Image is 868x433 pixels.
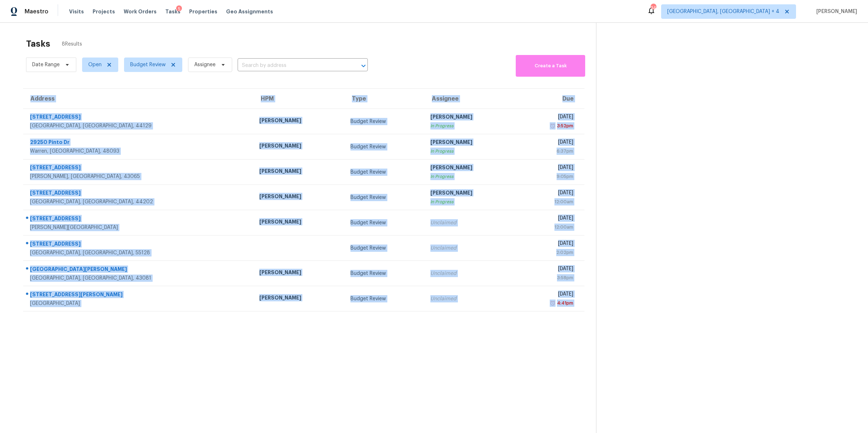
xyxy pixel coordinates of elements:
span: [GEOGRAPHIC_DATA], [GEOGRAPHIC_DATA] + 4 [667,8,779,15]
div: [STREET_ADDRESS] [30,215,248,224]
div: Budget Review [350,118,419,125]
div: 9:05pm [522,173,573,180]
th: Assignee [425,89,516,109]
span: Tasks [165,9,180,14]
div: 12:00am [522,224,573,231]
div: [DATE] [522,164,573,173]
span: Geo Assignments [226,8,273,15]
div: [PERSON_NAME] [259,193,339,202]
div: [DATE] [522,290,573,300]
span: [PERSON_NAME] [813,8,857,15]
span: Visits [69,8,84,15]
div: [DATE] [522,240,573,249]
div: [PERSON_NAME] [259,117,339,126]
span: Open [88,61,102,68]
div: [GEOGRAPHIC_DATA], [GEOGRAPHIC_DATA], 43081 [30,275,248,282]
div: Unclaimed [430,295,510,302]
div: Budget Review [350,194,419,201]
div: [STREET_ADDRESS] [30,189,248,198]
img: Overdue Alarm Icon [550,300,556,307]
input: Search by address [238,60,348,71]
div: [PERSON_NAME] [259,269,339,278]
div: [GEOGRAPHIC_DATA] [30,300,248,307]
button: Open [358,61,369,71]
div: Budget Review [350,219,419,226]
div: [PERSON_NAME] [259,294,339,303]
div: [GEOGRAPHIC_DATA], [GEOGRAPHIC_DATA], 44202 [30,198,248,205]
div: [PERSON_NAME] [430,164,510,173]
div: [DATE] [522,139,573,148]
div: Unclaimed [430,219,510,226]
div: In Progress [430,198,510,205]
div: [DATE] [522,113,573,122]
div: [PERSON_NAME] [259,167,339,177]
div: Budget Review [350,245,419,252]
span: Projects [93,8,115,15]
span: Work Orders [124,8,157,15]
span: Assignee [194,61,216,68]
div: [DATE] [522,189,573,198]
div: Warren, [GEOGRAPHIC_DATA], 48093 [30,148,248,155]
div: Budget Review [350,169,419,176]
div: In Progress [430,122,510,130]
img: Overdue Alarm Icon [550,122,556,130]
div: [PERSON_NAME] [430,113,510,122]
span: Properties [189,8,217,15]
th: Type [345,89,425,109]
div: 5 [176,5,182,13]
div: 12:00am [522,198,573,205]
div: [PERSON_NAME][GEOGRAPHIC_DATA] [30,224,248,231]
div: Unclaimed [430,245,510,252]
div: [GEOGRAPHIC_DATA], [GEOGRAPHIC_DATA], 55128 [30,249,248,256]
div: [DATE] [522,215,573,224]
div: [PERSON_NAME] [430,139,510,148]
div: [PERSON_NAME] [259,142,339,151]
div: 29250 Pinto Dr [30,139,248,148]
div: 2:02pm [522,249,573,256]
span: Create a Task [519,62,582,70]
h2: Tasks [26,40,50,47]
div: [STREET_ADDRESS] [30,240,248,249]
div: Budget Review [350,143,419,150]
div: In Progress [430,173,510,180]
div: [PERSON_NAME], [GEOGRAPHIC_DATA], 43065 [30,173,248,180]
div: [STREET_ADDRESS] [30,113,248,122]
div: 6:37pm [522,148,573,155]
div: [PERSON_NAME] [259,218,339,227]
div: 4:41pm [556,300,573,307]
div: [GEOGRAPHIC_DATA], [GEOGRAPHIC_DATA], 44129 [30,122,248,130]
div: 34 [651,4,656,12]
div: 3:52pm [556,122,573,130]
span: 8 Results [62,41,82,48]
div: [DATE] [522,265,573,274]
th: Address [23,89,254,109]
div: [STREET_ADDRESS] [30,164,248,173]
div: Unclaimed [430,270,510,277]
span: Budget Review [130,61,166,68]
div: [STREET_ADDRESS][PERSON_NAME] [30,291,248,300]
div: Budget Review [350,270,419,277]
div: [GEOGRAPHIC_DATA][PERSON_NAME] [30,266,248,275]
div: In Progress [430,148,510,155]
span: Date Range [32,61,60,68]
th: Due [516,89,584,109]
div: Budget Review [350,295,419,302]
div: 3:58pm [522,274,573,281]
button: Create a Task [516,55,585,77]
span: Maestro [25,8,48,15]
th: HPM [254,89,345,109]
div: [PERSON_NAME] [430,189,510,198]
